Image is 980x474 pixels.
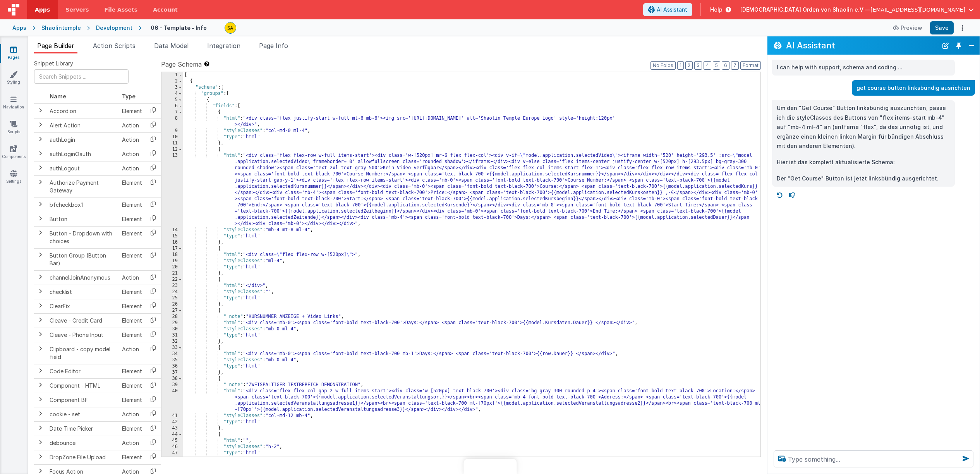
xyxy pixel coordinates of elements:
td: Element [119,328,145,342]
td: Cleave - Phone Input [46,328,119,342]
td: Action [119,147,145,161]
span: [EMAIL_ADDRESS][DOMAIN_NAME] [870,6,965,14]
div: Apps [12,24,26,32]
div: 16 [161,239,183,246]
td: bfcheckbox1 [46,197,119,212]
div: 38 [161,376,183,382]
div: 22 [161,276,183,283]
div: 29 [161,320,183,326]
div: 37 [161,369,183,376]
div: 24 [161,289,183,295]
td: Action [119,407,145,421]
td: Clipboard - copy model field [46,342,119,364]
span: Page Schema [161,60,202,69]
td: authLoginOauth [46,147,119,161]
p: Hier ist das komplett aktualisierte Schema: [777,158,950,167]
div: 39 [161,382,183,388]
div: 45 [161,438,183,444]
div: 4 [161,91,183,97]
td: Element [119,378,145,393]
div: 42 [161,419,183,425]
div: Shaolintemple [41,24,81,32]
div: 15 [161,233,183,239]
span: Apps [35,6,50,14]
div: 7 [161,109,183,115]
div: 28 [161,314,183,320]
td: Button - Dropdown with choices [46,226,119,248]
div: 35 [161,357,183,363]
td: Element [119,104,145,118]
td: Component - HTML [46,378,119,393]
div: 48 [161,456,183,462]
div: 40 [161,388,183,413]
td: Code Editor [46,364,119,378]
div: 44 [161,431,183,438]
span: Page Builder [37,42,74,50]
div: 34 [161,351,183,357]
td: authLogin [46,132,119,147]
div: 26 [161,301,183,307]
div: 8 [161,115,183,128]
td: authLogout [46,161,119,175]
button: [DEMOGRAPHIC_DATA] Orden von Shaolin e.V — [EMAIL_ADDRESS][DOMAIN_NAME] [740,6,974,14]
td: Action [119,161,145,175]
div: 2 [161,78,183,84]
td: ClearFix [46,299,119,313]
td: Action [119,270,145,285]
div: 27 [161,307,183,314]
div: 6 [161,103,183,109]
span: AI Assistant [657,6,687,14]
td: Element [119,299,145,313]
td: Button [46,212,119,226]
div: 14 [161,227,183,233]
td: Element [119,226,145,248]
div: 5 [161,97,183,103]
input: Search Snippets ... [34,69,129,84]
div: 23 [161,283,183,289]
button: 2 [685,61,693,70]
span: Data Model [154,42,189,50]
div: 1 [161,72,183,78]
td: Action [119,342,145,364]
p: I can help with support, schema and coding ... [777,63,950,72]
td: Element [119,248,145,270]
div: 20 [161,264,183,270]
td: Component BF [46,393,119,407]
td: Element [119,364,145,378]
td: Element [119,313,145,328]
div: 17 [161,246,183,252]
td: Alert Action [46,118,119,132]
td: channelJoinAnonymous [46,270,119,285]
div: 13 [161,153,183,227]
div: 9 [161,128,183,134]
p: Um den "Get Course" Button linksbündig auszurichten, passe ich die styleClasses des Buttons von "... [777,103,950,151]
button: New Chat [940,40,951,51]
td: Element [119,212,145,226]
td: Element [119,450,145,464]
p: Der "Get Course" Button ist jetzt linksbündig ausgerichtet. [777,174,950,184]
p: get course button linksbündig ausrichten [856,83,970,93]
span: Type [122,93,136,100]
td: Action [119,436,145,450]
button: 1 [677,61,684,70]
span: Help [710,6,723,14]
div: 19 [161,258,183,264]
td: cookie - set [46,407,119,421]
td: Button Group (Button Bar) [46,248,119,270]
span: Name [50,93,66,100]
div: 18 [161,252,183,258]
img: e3e1eaaa3c942e69edc95d4236ce57bf [225,22,236,33]
div: 12 [161,146,183,153]
button: 5 [713,61,720,70]
button: Toggle Pin [953,40,964,51]
button: 4 [704,61,711,70]
td: Action [119,118,145,132]
button: Options [957,22,968,33]
td: checklist [46,285,119,299]
div: 31 [161,332,183,338]
button: Save [930,21,954,34]
button: AI Assistant [643,3,692,16]
div: 25 [161,295,183,301]
div: 33 [161,345,183,351]
div: 41 [161,413,183,419]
